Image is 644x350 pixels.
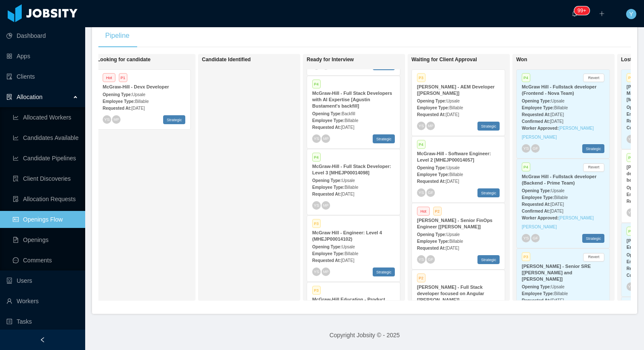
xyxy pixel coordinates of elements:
[433,207,442,216] span: P2
[477,255,500,264] span: Strategic
[417,232,446,237] strong: Opening Type:
[312,164,391,175] strong: McGraw-Hill - Full Stack Developer: Level 3 [MHEJP00014098]
[551,285,564,289] span: Upsale
[522,216,559,220] strong: Worker Approved:
[312,251,345,256] strong: Employee Type:
[103,99,135,104] strong: Employee Type:
[550,209,563,213] span: [DATE]
[446,179,459,184] span: [DATE]
[6,272,78,289] a: icon: robotUsers
[550,202,563,207] span: [DATE]
[574,6,589,15] sup: 406
[342,111,355,116] span: Backfill
[522,195,554,200] strong: Employee Type:
[312,230,382,242] strong: McGraw Hill - Engineer: Level 4 (MHEJP00014102)
[449,105,463,110] span: Billable
[522,252,530,261] span: P3
[341,192,354,196] span: [DATE]
[522,119,550,124] strong: Confirmed At:
[583,253,604,262] button: Revert
[98,24,136,48] div: Pipeline
[312,153,321,162] span: P4
[6,68,78,85] a: icon: auditClients
[13,109,78,126] a: icon: line-chartAllocated Workers
[627,153,635,162] span: P4
[13,150,78,167] a: icon: line-chartCandidate Pipelines
[13,211,78,228] a: icon: idcardOpenings Flow
[119,73,127,82] span: P1
[312,185,345,190] strong: Employee Type:
[341,258,354,263] span: [DATE]
[629,9,633,19] span: Y
[323,270,328,273] span: MP
[103,84,169,89] strong: McGraw-Hill - Devx Developer
[554,105,568,110] span: Billable
[323,203,328,207] span: MP
[428,190,433,194] span: GF
[13,231,78,248] a: icon: file-textOpenings
[516,57,635,63] h1: Won
[554,291,568,296] span: Billable
[103,73,115,82] span: Hot
[522,112,550,117] strong: Requested At:
[411,57,531,63] h1: Waiting for Client Approval
[312,297,385,315] strong: McGraw-Hill Education - Product Project Manager: Level 1 [MHEJP00014114]
[551,99,564,103] span: Upsale
[342,178,355,183] span: Upsale
[523,236,529,241] span: YS
[477,122,500,131] span: Strategic
[312,91,392,108] strong: McGraw-Hill - Full Stack Developers with AI Expertise [Agustin Bustament's backfill]
[312,178,342,183] strong: Opening Type:
[417,239,449,244] strong: Employee Type:
[345,251,358,256] span: Billable
[417,285,484,302] strong: [PERSON_NAME] - Full Stack developer focused on Angular [[PERSON_NAME]]
[522,291,554,296] strong: Employee Type:
[132,92,145,97] span: Upsale
[628,211,633,215] span: YS
[417,172,449,177] strong: Employee Type:
[417,84,494,96] strong: [PERSON_NAME] - AEM Developer [[PERSON_NAME]]
[449,239,463,244] span: Billable
[312,118,345,123] strong: Employee Type:
[417,207,430,216] span: Hot
[202,57,321,63] h1: Candidate Identified
[418,190,424,195] span: YS
[114,117,119,121] span: MP
[599,11,605,17] i: icon: plus
[446,232,460,237] span: Upsale
[582,234,604,243] span: Strategic
[131,106,144,111] span: [DATE]
[446,99,460,103] span: Upsale
[104,117,109,122] span: YS
[6,94,12,100] i: icon: solution
[418,123,424,128] span: YS
[373,267,395,276] span: Strategic
[417,112,446,117] strong: Requested At:
[341,125,354,130] span: [DATE]
[477,188,500,197] span: Strategic
[103,92,132,97] strong: Opening Type:
[13,129,78,146] a: icon: line-chartCandidates Available
[313,136,319,141] span: YS
[97,57,216,63] h1: Looking for candidate
[628,137,633,142] span: YS
[532,146,538,151] span: GF
[312,80,321,88] span: P4
[522,285,551,289] strong: Opening Type:
[13,191,78,208] a: icon: file-doneAllocation Requests
[627,227,635,236] span: P4
[449,172,463,177] span: Billable
[313,269,319,274] span: YS
[323,137,328,140] span: MP
[550,298,563,303] span: [DATE]
[417,273,425,282] span: P2
[522,264,591,282] strong: [PERSON_NAME] - Senior SRE [[PERSON_NAME] and [PERSON_NAME]]
[522,209,550,213] strong: Confirmed At:
[17,94,43,100] span: Allocation
[6,293,78,310] a: icon: userWorkers
[572,11,578,17] i: icon: bell
[13,170,78,187] a: icon: file-searchClient Discoveries
[522,188,551,193] strong: Opening Type:
[6,313,78,330] a: icon: profileTasks
[417,246,446,250] strong: Requested At:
